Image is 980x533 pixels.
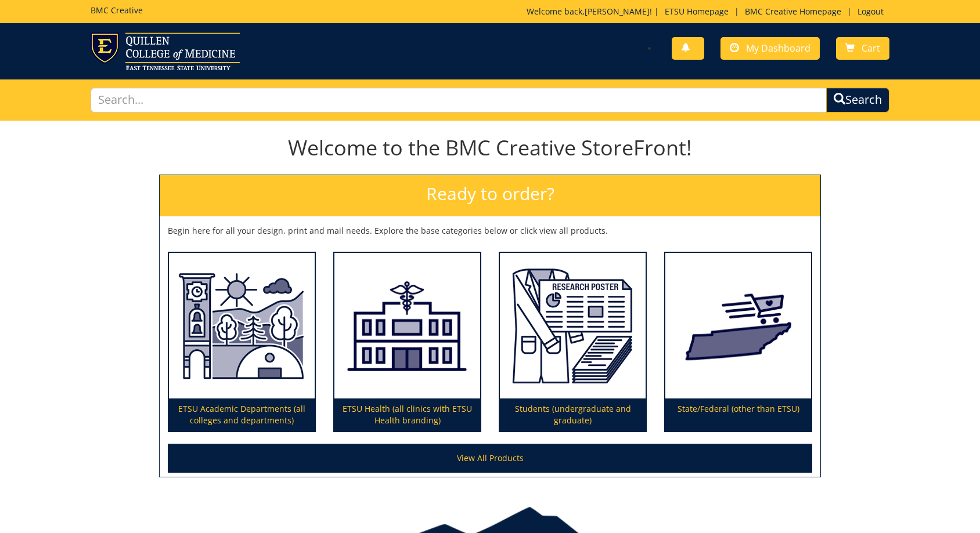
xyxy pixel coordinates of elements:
p: State/Federal (other than ETSU) [665,398,811,431]
a: ETSU Homepage [659,6,734,17]
h5: BMC Creative [91,6,143,14]
button: Search [826,88,889,113]
input: Search... [91,88,827,113]
span: Cart [862,42,880,55]
h2: Ready to order? [160,175,820,216]
p: ETSU Health (all clinics with ETSU Health branding) [334,398,480,431]
a: ETSU Health (all clinics with ETSU Health branding) [334,253,480,432]
img: ETSU Health (all clinics with ETSU Health branding) [334,253,480,399]
a: [PERSON_NAME] [585,6,650,17]
a: ETSU Academic Departments (all colleges and departments) [169,253,315,432]
a: Logout [852,6,889,17]
img: ETSU Academic Departments (all colleges and departments) [169,253,315,399]
a: My Dashboard [720,37,820,60]
span: My Dashboard [746,42,810,55]
img: Students (undergraduate and graduate) [500,253,646,399]
a: View All Products [168,444,812,473]
a: BMC Creative Homepage [739,6,847,17]
p: Begin here for all your design, print and mail needs. Explore the base categories below or click ... [168,225,812,237]
a: Students (undergraduate and graduate) [500,253,646,432]
img: State/Federal (other than ETSU) [665,253,811,399]
p: Welcome back, ! | | | [527,6,889,17]
p: Students (undergraduate and graduate) [500,398,646,431]
a: State/Federal (other than ETSU) [665,253,811,432]
p: ETSU Academic Departments (all colleges and departments) [169,398,315,431]
a: Cart [836,37,889,60]
h1: Welcome to the BMC Creative StoreFront! [159,136,821,159]
img: ETSU logo [91,32,240,70]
